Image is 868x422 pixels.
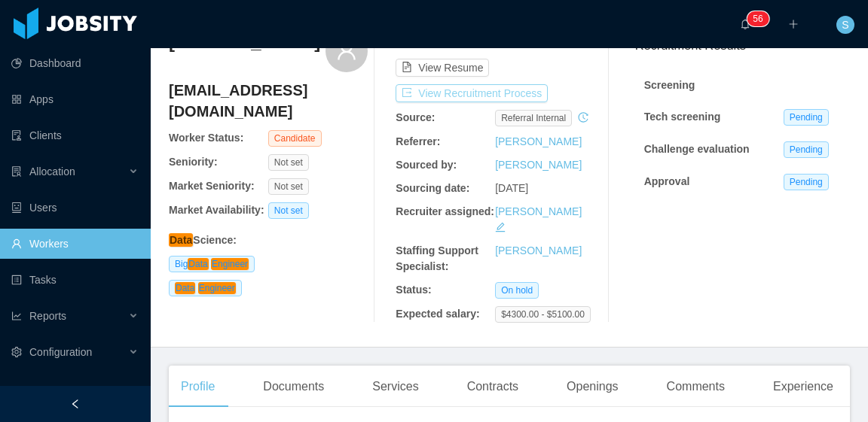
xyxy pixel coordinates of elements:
[268,130,322,147] span: Candidate
[336,40,357,61] i: icon: user
[268,154,309,171] span: Not set
[784,109,829,126] span: Pending
[29,346,92,358] span: Configuration
[251,366,336,408] div: Documents
[655,366,737,408] div: Comments
[11,48,139,78] a: icon: pie-chartDashboard
[11,84,139,114] a: icon: appstoreApps
[784,141,829,158] span: Pending
[396,308,479,320] b: Expected salary:
[495,244,582,257] a: [PERSON_NAME]
[758,11,763,26] p: 6
[761,366,845,408] div: Experience
[169,132,243,144] b: Worker Status:
[644,175,690,187] strong: Approval
[169,204,264,216] b: Market Availability:
[169,256,255,272] span: Big
[396,182,469,194] b: Sourcing date:
[169,366,227,408] div: Profile
[842,16,848,34] span: S
[360,366,430,408] div: Services
[396,135,440,147] b: Referrer:
[495,306,591,323] span: $4300.00 - $5100.00
[268,178,309,195] span: Not set
[169,156,218,168] b: Seniority:
[396,244,478,272] b: Staffing Support Specialist:
[396,84,548,102] button: icon: exportView Recruitment Process
[29,165,75,178] span: Allocation
[396,59,489,77] button: icon: file-textView Resume
[11,193,139,223] a: icon: robotUsers
[175,282,195,294] em: Data
[396,284,431,296] b: Status:
[188,258,208,270] em: Data
[396,62,489,74] a: icon: file-textView Resume
[211,258,249,270] em: Engineer
[11,229,139,259] a: icon: userWorkers
[198,282,236,294] em: Engineer
[169,233,193,247] em: Data
[495,110,572,126] span: Referral internal
[788,19,799,29] i: icon: plus
[495,135,582,147] a: [PERSON_NAME]
[11,347,22,357] i: icon: setting
[169,80,368,122] h4: [EMAIL_ADDRESS][DOMAIN_NAME]
[747,11,769,26] sup: 56
[784,174,829,190] span: Pending
[169,180,255,192] b: Market Seniority:
[753,11,758,26] p: 5
[169,233,237,247] b: Science :
[11,311,22,321] i: icon: line-chart
[396,159,457,171] b: Sourced by:
[495,182,528,194] span: [DATE]
[495,282,539,299] span: On hold
[396,205,494,217] b: Recruiter assigned:
[644,143,750,155] strong: Challenge evaluation
[644,79,695,91] strong: Screening
[644,111,721,123] strong: Tech screening
[29,310,66,322] span: Reports
[740,19,750,29] i: icon: bell
[555,366,631,408] div: Openings
[11,120,139,150] a: icon: auditClients
[268,202,309,219] span: Not set
[495,205,582,217] a: [PERSON_NAME]
[11,166,22,177] i: icon: solution
[396,111,435,123] b: Source:
[495,222,506,232] i: icon: edit
[455,366,530,408] div: Contracts
[11,265,139,295] a: icon: profileTasks
[578,112,588,123] i: icon: history
[495,159,582,171] a: [PERSON_NAME]
[396,87,548,99] a: icon: exportView Recruitment Process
